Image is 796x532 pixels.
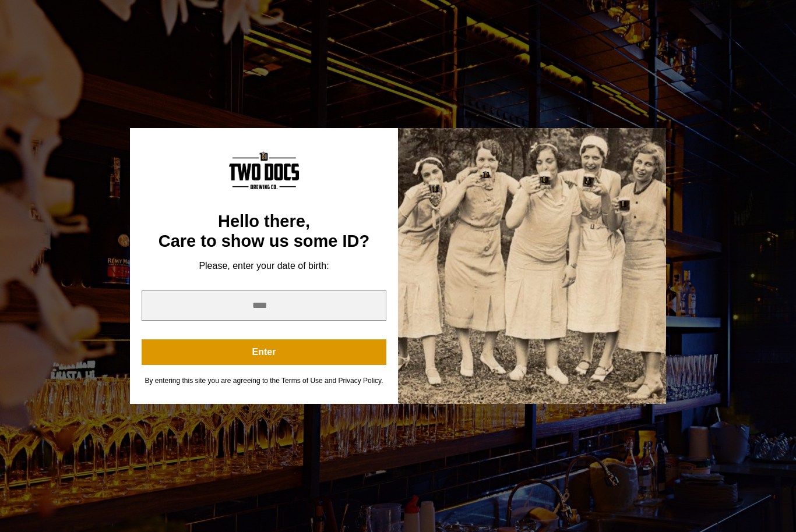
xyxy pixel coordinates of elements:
input: year [142,290,386,321]
img: Content Logo [229,151,299,189]
div: Hello there, Care to show us some ID? [142,212,386,251]
button: Enter [142,339,386,365]
div: By entering this site you are agreeing to the Terms of Use and Privacy Policy. [142,377,386,385]
div: Please, enter your date of birth: [142,260,386,272]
